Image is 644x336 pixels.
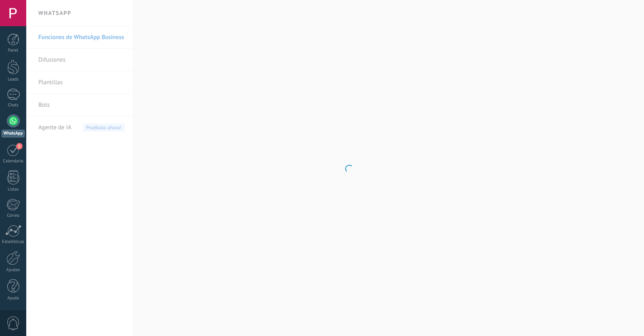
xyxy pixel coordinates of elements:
[2,130,25,137] div: WhatsApp
[2,48,25,53] div: Panel
[2,239,25,245] div: Estadísticas
[2,77,25,82] div: Leads
[2,159,25,164] div: Calendario
[2,103,25,108] div: Chats
[2,268,25,273] div: Ajustes
[2,187,25,192] div: Listas
[2,213,25,218] div: Correo
[2,296,25,301] div: Ayuda
[16,143,23,149] span: 1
